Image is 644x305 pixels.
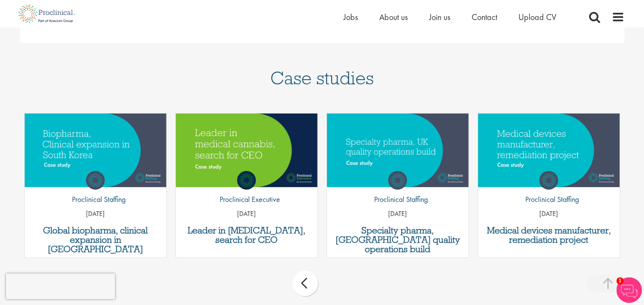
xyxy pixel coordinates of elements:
[86,171,105,190] img: Proclinical Staffing
[482,226,615,245] a: Medical devices manufacturer, remediation project
[478,209,620,219] p: [DATE]
[331,226,464,254] a: Specialty pharma, [GEOGRAPHIC_DATA] quality operations build
[20,69,624,87] h1: Case studies
[519,171,579,209] a: Proclinical Staffing Proclinical Staffing
[343,12,358,23] a: Jobs
[6,273,115,299] iframe: reCAPTCHA
[368,194,428,205] p: Proclinical Staffing
[66,171,126,209] a: Proclinical Staffing Proclinical Staffing
[616,277,624,285] span: 1
[368,171,428,209] a: Proclinical Staffing Proclinical Staffing
[519,194,579,205] p: Proclinical Staffing
[180,226,313,245] a: Leader in [MEDICAL_DATA], search for CEO
[213,194,280,205] p: Proclinical Executive
[388,171,407,190] img: Proclinical Staffing
[472,12,497,23] a: Contact
[518,12,556,23] a: Upload CV
[176,209,318,219] p: [DATE]
[25,113,166,189] a: Link to a post
[25,209,166,219] p: [DATE]
[478,113,620,189] a: Link to a post
[429,12,450,23] a: Join us
[539,171,558,190] img: Proclinical Staffing
[176,113,318,189] a: Link to a post
[616,277,642,303] img: Chatbot
[213,171,280,209] a: Proclinical Executive Proclinical Executive
[292,270,318,296] div: prev
[327,113,469,189] a: Link to a post
[379,12,408,23] a: About us
[237,171,256,190] img: Proclinical Executive
[66,194,126,205] p: Proclinical Staffing
[327,209,469,219] p: [DATE]
[29,226,162,254] a: Global biopharma, clinical expansion in [GEOGRAPHIC_DATA]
